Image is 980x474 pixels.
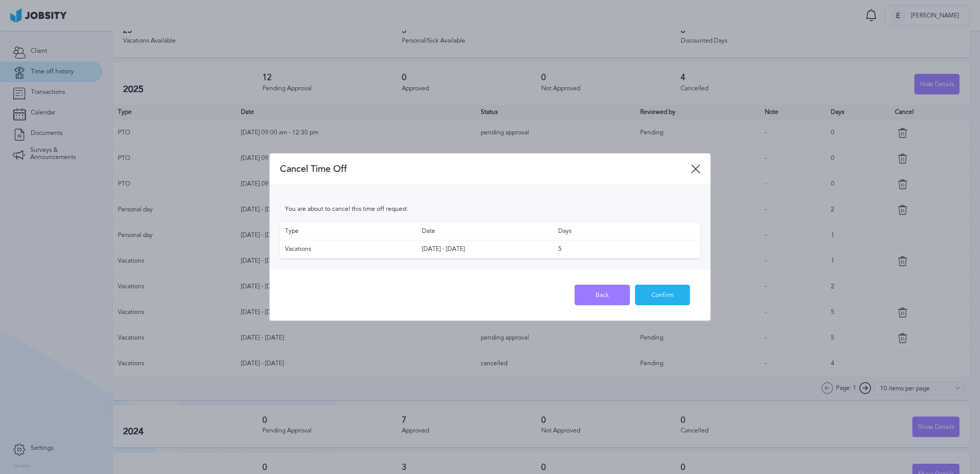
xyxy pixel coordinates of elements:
[558,228,695,235] span: Days
[558,246,695,253] span: 5
[575,285,630,305] button: Back
[575,285,629,306] div: Back
[285,246,422,253] span: Vacations
[285,228,422,235] span: Type
[636,285,690,306] div: Confirm
[635,285,690,305] button: Confirm
[422,246,559,253] span: [DATE] - [DATE]
[422,228,559,235] span: Date
[285,205,409,212] span: You are about to cancel this time off request.
[280,164,347,174] span: Cancel Time Off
